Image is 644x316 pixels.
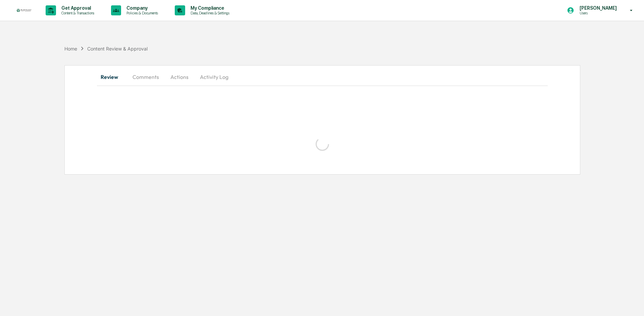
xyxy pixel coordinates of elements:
div: secondary tabs example [97,69,548,85]
button: Review [97,69,127,85]
img: logo [16,8,32,13]
p: Get Approval [56,5,98,11]
p: Users [574,11,620,15]
div: Home [64,46,77,51]
div: Content Review & Approval [87,46,148,51]
p: My Compliance [185,5,233,11]
p: Policies & Documents [121,11,161,15]
button: Comments [127,69,164,85]
p: Data, Deadlines & Settings [185,11,233,15]
p: [PERSON_NAME] [574,5,620,11]
button: Activity Log [195,69,234,85]
button: Actions [164,69,195,85]
p: Content & Transactions [56,11,98,15]
p: Company [121,5,161,11]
